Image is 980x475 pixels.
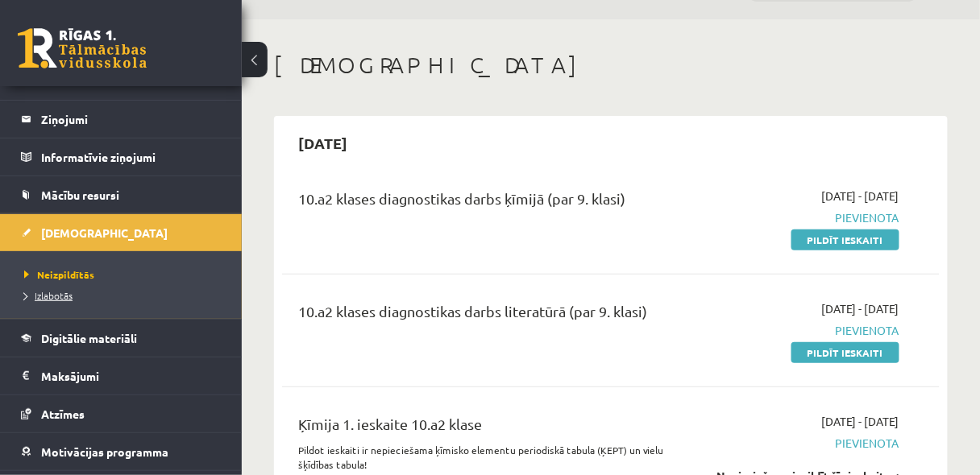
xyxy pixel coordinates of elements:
span: [DATE] - [DATE] [822,300,899,317]
div: 10.a2 klases diagnostikas darbs ķīmijā (par 9. klasi) [298,188,691,217]
legend: Ziņojumi [41,101,222,138]
a: Izlabotās [24,288,226,303]
a: Ziņojumi [21,101,222,138]
a: Motivācijas programma [21,433,222,470]
span: Pievienota [715,435,899,452]
a: Pildīt ieskaiti [791,342,899,363]
legend: Maksājumi [41,357,222,394]
span: Motivācijas programma [41,444,168,459]
a: Digitālie materiāli [21,320,222,357]
span: Pievienota [715,322,899,339]
a: Atzīmes [21,395,222,432]
div: Ķīmija 1. ieskaite 10.a2 klase [298,413,691,443]
span: [DEMOGRAPHIC_DATA] [41,225,168,240]
a: Rīgas 1. Tālmācības vidusskola [18,28,147,68]
a: [DEMOGRAPHIC_DATA] [21,214,222,251]
div: 10.a2 klases diagnostikas darbs literatūrā (par 9. klasi) [298,300,691,330]
span: Mācību resursi [41,188,119,202]
span: Neizpildītās [24,268,94,281]
span: [DATE] - [DATE] [822,413,899,430]
a: Neizpildītās [24,267,226,282]
span: [DATE] - [DATE] [822,188,899,204]
a: Informatīvie ziņojumi [21,138,222,176]
span: Atzīmes [41,407,85,421]
span: Digitālie materiāli [41,331,137,345]
p: Pildot ieskaiti ir nepieciešama ķīmisko elementu periodiskā tabula (ĶEPT) un vielu šķīdības tabula! [298,443,691,472]
a: Maksājumi [21,357,222,394]
span: Izlabotās [24,289,73,302]
h1: [DEMOGRAPHIC_DATA] [274,52,948,79]
span: Pievienota [715,209,899,226]
a: Mācību resursi [21,176,222,213]
a: Pildīt ieskaiti [791,229,899,250]
legend: Informatīvie ziņojumi [41,138,222,176]
h2: [DATE] [282,124,363,162]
